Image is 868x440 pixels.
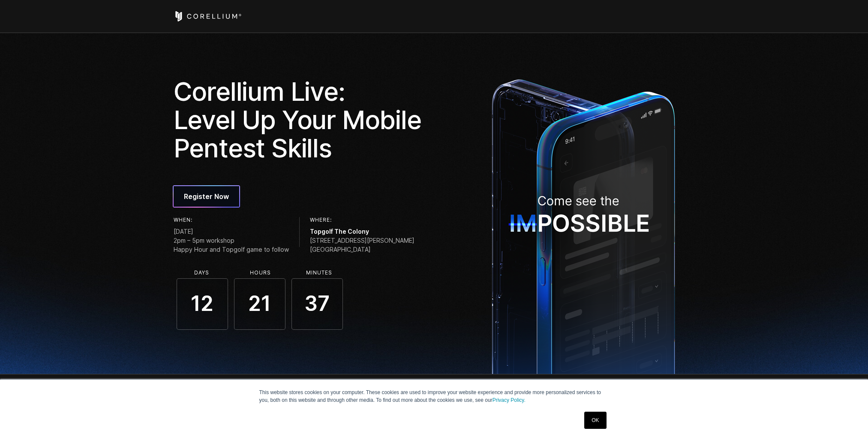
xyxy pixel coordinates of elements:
[294,270,345,276] li: Minutes
[310,217,414,223] h6: Where:
[310,227,414,236] span: Topgolf The Colony
[174,217,289,223] h6: When:
[259,389,609,404] p: This website stores cookies on your computer. These cookies are used to improve your website expe...
[234,278,285,330] span: 21
[310,236,414,254] span: [STREET_ADDRESS][PERSON_NAME] [GEOGRAPHIC_DATA]
[174,236,289,254] span: 2pm – 5pm workshop Happy Hour and Topgolf game to follow
[487,74,679,374] img: ImpossibleDevice_1x
[184,191,229,202] span: Register Now
[291,278,343,330] span: 37
[176,270,228,276] li: Days
[174,227,289,236] span: [DATE]
[174,11,242,21] a: Corellium Home
[493,397,526,403] a: Privacy Policy.
[174,186,239,207] a: Register Now
[174,77,428,162] h1: Corellium Live: Level Up Your Mobile Pentest Skills
[235,270,286,276] li: Hours
[177,278,228,330] span: 12
[584,412,606,429] a: OK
